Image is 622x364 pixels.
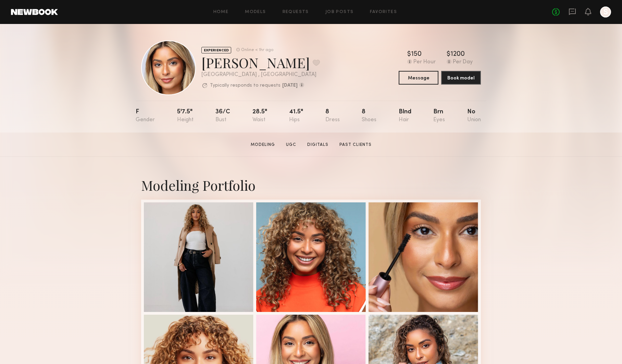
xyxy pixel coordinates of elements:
[325,10,354,14] a: Job Posts
[450,51,465,58] div: 1200
[252,109,267,123] div: 28.5"
[433,109,445,123] div: Brn
[213,10,229,14] a: Home
[210,83,281,88] p: Typically responds to requests
[283,10,309,14] a: Requests
[411,51,422,58] div: 150
[241,48,273,52] div: Online < 1hr ago
[201,53,320,72] div: [PERSON_NAME]
[441,71,481,85] button: Book model
[407,51,411,58] div: $
[201,72,320,78] div: [GEOGRAPHIC_DATA] , [GEOGRAPHIC_DATA]
[600,7,611,17] a: S
[215,109,230,123] div: 36/c
[136,109,155,123] div: F
[248,142,278,148] a: Modeling
[447,51,450,58] div: $
[467,109,481,123] div: No
[283,142,299,148] a: UGC
[453,59,473,65] div: Per Day
[201,47,231,53] div: EXPERIENCED
[177,109,194,123] div: 5'7.5"
[362,109,376,123] div: 8
[370,10,397,14] a: Favorites
[413,59,436,65] div: Per Hour
[325,109,340,123] div: 8
[304,142,331,148] a: Digitals
[282,83,298,88] b: [DATE]
[141,176,481,194] div: Modeling Portfolio
[337,142,374,148] a: Past Clients
[399,71,438,85] button: Message
[289,109,303,123] div: 41.5"
[399,109,411,123] div: Blnd
[245,10,266,14] a: Models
